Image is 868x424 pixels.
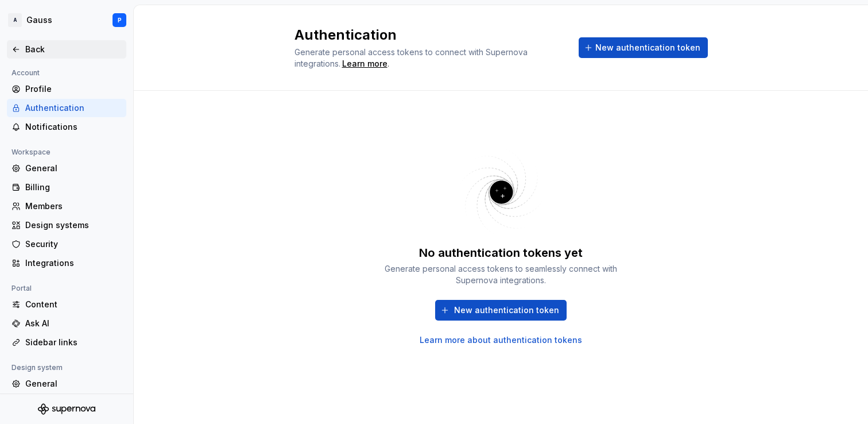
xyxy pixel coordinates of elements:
[419,245,583,261] div: No authentication tokens yet
[7,80,126,98] a: Profile
[25,318,122,329] div: Ask AI
[381,263,622,286] div: Generate personal access tokens to seamlessly connect with Supernova integrations.
[579,37,708,58] button: New authentication token
[25,182,122,193] div: Billing
[25,44,122,55] div: Back
[25,163,122,174] div: General
[25,121,122,133] div: Notifications
[454,304,559,316] span: New authentication token
[7,66,44,80] div: Account
[340,60,389,68] span: .
[294,26,565,44] h2: Authentication
[25,83,122,95] div: Profile
[342,58,387,70] a: Learn more
[25,238,122,250] div: Security
[7,361,67,375] div: Design system
[7,118,126,136] a: Notifications
[8,13,22,27] div: A
[7,145,55,159] div: Workspace
[118,16,122,25] div: P
[7,216,126,234] a: Design systems
[25,219,122,231] div: Design systems
[7,375,126,393] a: General
[25,337,122,348] div: Sidebar links
[38,403,95,415] svg: Supernova Logo
[25,299,122,310] div: Content
[25,201,122,212] div: Members
[7,295,126,314] a: Content
[7,235,126,253] a: Security
[7,197,126,215] a: Members
[7,394,126,412] a: Members
[7,333,126,352] a: Sidebar links
[7,254,126,272] a: Integrations
[25,257,122,269] div: Integrations
[7,314,126,333] a: Ask AI
[7,40,126,59] a: Back
[25,378,122,390] div: General
[7,159,126,178] a: General
[26,14,52,26] div: Gauss
[7,99,126,117] a: Authentication
[25,102,122,114] div: Authentication
[435,300,567,321] button: New authentication token
[294,47,530,68] span: Generate personal access tokens to connect with Supernova integrations.
[595,42,700,53] span: New authentication token
[7,178,126,196] a: Billing
[2,7,131,33] button: AGaussP
[420,334,582,346] a: Learn more about authentication tokens
[7,282,36,295] div: Portal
